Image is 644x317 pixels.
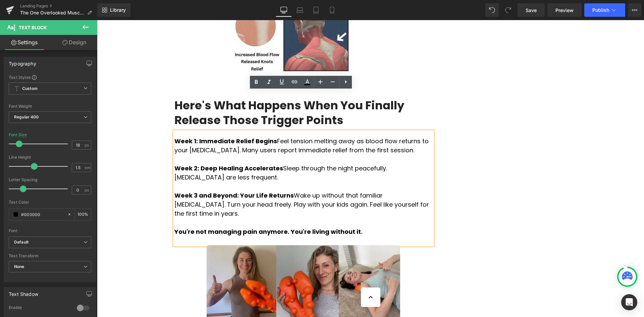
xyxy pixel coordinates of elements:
[628,3,641,17] button: More
[50,35,99,50] a: Design
[19,25,47,30] span: Text Block
[97,3,130,17] a: New Library
[9,228,91,233] div: Font
[20,3,97,9] a: Landing Pages
[77,78,336,107] h3: Here's What Happens When You Finally Release Those Trigger Points
[77,116,336,135] p: Feel tension melting away as blood flow returns to your [MEDICAL_DATA]. Many users report immedia...
[77,144,186,152] strong: Week 2: Deep Healing Accelerates
[485,3,499,17] button: Undo
[85,143,90,147] span: px
[22,86,38,92] b: Custom
[9,104,91,109] div: Font Weight
[555,7,574,14] span: Preview
[9,74,91,80] div: Text Styles
[308,3,324,17] a: Tablet
[14,240,29,245] i: Default
[77,144,336,162] p: Sleep through the night peacefully. [MEDICAL_DATA] are less frequent.
[276,3,292,17] a: Desktop
[9,254,91,258] div: Text Transform
[85,165,90,170] span: em
[75,209,91,220] div: %
[9,155,91,160] div: Line Height
[77,171,336,198] p: Wake up without that familiar [MEDICAL_DATA]. Turn your head freely. Play with your kids again. F...
[269,268,279,286] span: keyboard_arrow_up
[77,171,197,179] strong: Week 3 and Beyond: Your Life Returns
[14,264,24,269] b: None
[292,3,308,17] a: Laptop
[547,3,582,17] a: Preview
[110,7,126,13] span: Library
[9,200,91,205] div: Text Color
[21,211,64,218] input: Color
[77,117,180,125] strong: Week 1: Immediate Relief Begins
[9,57,36,66] div: Typography
[584,3,625,17] button: Publish
[14,114,39,119] b: Regular 400
[9,287,38,297] div: Text Shadow
[9,177,91,182] div: Letter Spacing
[592,7,609,13] span: Publish
[9,305,70,312] div: Enable
[526,7,537,14] span: Save
[77,207,266,216] strong: You're not managing pain anymore. You're living without it.
[20,10,85,15] span: The One Overlooked Muscle Causing [MEDICAL_DATA]
[9,133,27,137] div: Font Size
[324,3,340,17] a: Mobile
[85,188,90,192] span: px
[501,3,515,17] button: Redo
[621,294,637,310] div: Open Intercom Messenger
